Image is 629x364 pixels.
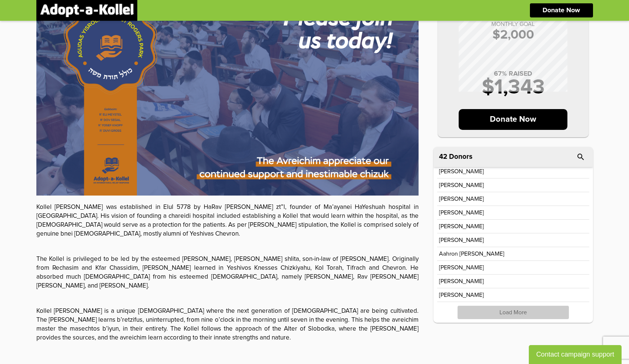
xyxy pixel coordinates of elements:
[439,223,484,229] p: [PERSON_NAME]
[439,251,504,257] p: aahron [PERSON_NAME]
[458,306,569,319] p: Load More
[36,255,419,291] p: The Kollel is privileged to be led by the esteemed [PERSON_NAME], [PERSON_NAME] shlita, son-in-la...
[576,153,585,161] i: search
[439,237,484,243] p: [PERSON_NAME]
[439,168,484,174] p: [PERSON_NAME]
[445,21,581,27] p: MONTHLY GOAL
[439,210,484,216] p: [PERSON_NAME]
[36,307,419,342] p: Kollel [PERSON_NAME] is a unique [DEMOGRAPHIC_DATA] where the next generation of [DEMOGRAPHIC_DAT...
[439,196,484,202] p: [PERSON_NAME]
[40,4,134,17] img: logonobg.png
[445,29,581,41] p: $
[439,182,484,188] p: [PERSON_NAME]
[439,292,484,298] p: [PERSON_NAME]
[459,109,567,130] p: Donate Now
[449,153,472,160] p: Donors
[36,203,419,239] p: Kollel [PERSON_NAME] was established in Elul 5778 by HaRav [PERSON_NAME] zt”l, founder of Ma’ayan...
[543,7,580,14] p: Donate Now
[439,265,484,270] p: [PERSON_NAME]
[439,278,484,284] p: [PERSON_NAME]
[439,153,447,160] span: 42
[529,345,622,364] button: Contact campaign support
